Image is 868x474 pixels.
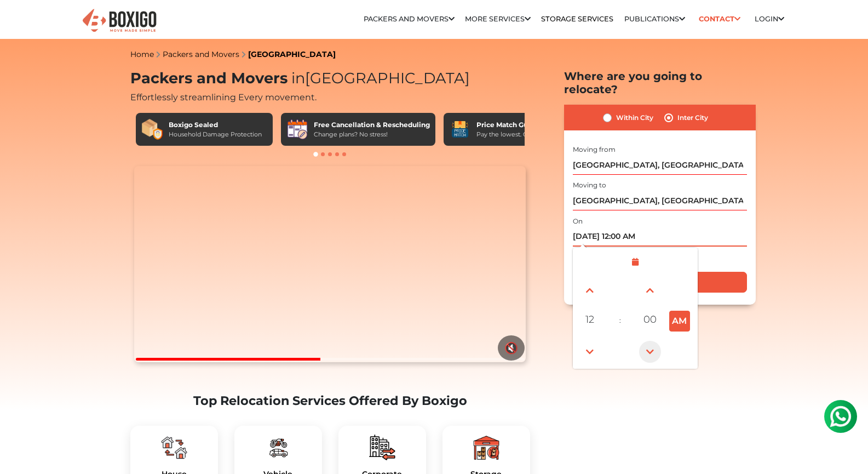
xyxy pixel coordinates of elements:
[141,118,163,140] img: Boxigo Sealed
[130,70,530,88] h1: Packers and Movers
[465,15,531,23] a: More services
[573,191,747,210] input: Select Building or Nearest Landmark
[677,111,708,124] label: Inter City
[541,15,613,23] a: Storage Services
[449,118,471,140] img: Price Match Guarantee
[637,339,663,364] a: Decrement Minute
[695,10,744,27] a: Contact
[573,156,747,175] input: Select Building or Nearest Landmark
[624,15,685,23] a: Publications
[573,145,616,155] label: Moving from
[637,278,663,303] a: Increment Minute
[11,11,33,33] img: whatsapp-icon.svg
[288,69,470,87] span: [GEOGRAPHIC_DATA]
[639,309,661,330] span: Pick Minute
[369,435,395,461] img: boxigo_packers_and_movers_plan
[81,8,158,35] img: Boxigo
[286,118,308,140] img: Free Cancellation & Rescheduling
[473,435,499,461] img: boxigo_packers_and_movers_plan
[248,49,336,59] a: [GEOGRAPHIC_DATA]
[573,180,606,190] label: Moving to
[314,120,430,130] div: Free Cancellation & Rescheduling
[130,393,530,408] h2: Top Relocation Services Offered By Boxigo
[755,15,784,23] a: Login
[169,120,262,130] div: Boxigo Sealed
[291,69,305,87] span: in
[575,257,695,267] a: Select Time
[476,130,560,139] div: Pay the lowest. Guaranteed!
[134,166,526,362] video: Your browser does not support the video tag.
[577,278,602,303] a: Increment Hour
[364,15,455,23] a: Packers and Movers
[130,49,154,59] a: Home
[577,339,602,364] a: Decrement Hour
[265,435,291,461] img: boxigo_packers_and_movers_plan
[161,435,187,461] img: boxigo_packers_and_movers_plan
[573,227,747,247] input: Moving date
[579,309,601,330] span: Pick Hour
[605,305,635,336] td: :
[498,335,525,361] button: 🔇
[476,120,560,130] div: Price Match Guarantee
[314,130,430,139] div: Change plans? No stress!
[169,130,262,139] div: Household Damage Protection
[564,70,756,96] h2: Where are you going to relocate?
[669,311,690,332] button: AM
[573,216,583,226] label: On
[130,92,317,102] span: Effortlessly streamlining Every movement.
[616,111,653,124] label: Within City
[163,49,239,59] a: Packers and Movers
